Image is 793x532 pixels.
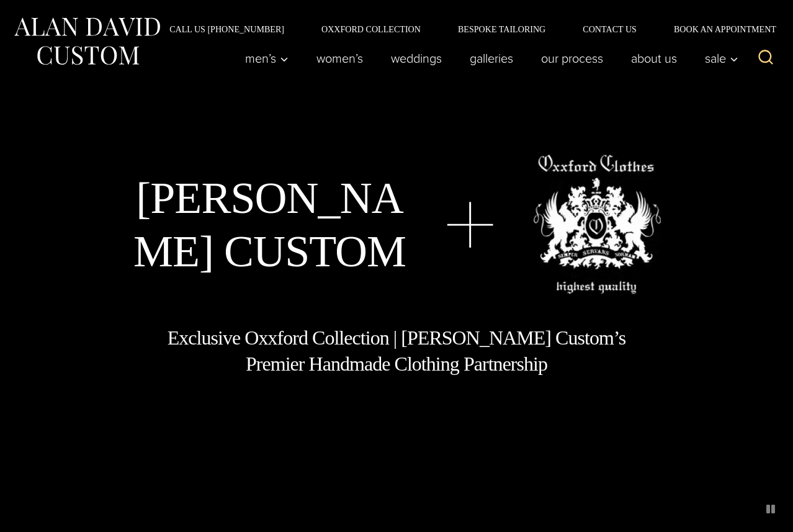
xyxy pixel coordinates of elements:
img: Alan David Custom [12,14,161,69]
a: Women’s [303,46,377,71]
h1: [PERSON_NAME] Custom [133,171,407,279]
nav: Secondary Navigation [151,25,781,34]
a: weddings [377,46,456,71]
a: Book an Appointment [655,25,781,34]
span: Men’s [245,52,289,65]
a: Our Process [527,46,617,71]
a: Galleries [456,46,527,71]
a: Call Us [PHONE_NUMBER] [151,25,303,34]
a: Oxxford Collection [303,25,439,34]
nav: Primary Navigation [231,46,745,71]
span: Sale [705,52,738,65]
button: View Search Form [751,43,781,73]
h1: Exclusive Oxxford Collection | [PERSON_NAME] Custom’s Premier Handmade Clothing Partnership [166,325,627,377]
a: Bespoke Tailoring [439,25,564,34]
button: pause animated background image [761,499,781,519]
a: Contact Us [564,25,655,34]
img: oxxford clothes, highest quality [533,155,661,294]
a: About Us [617,46,691,71]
